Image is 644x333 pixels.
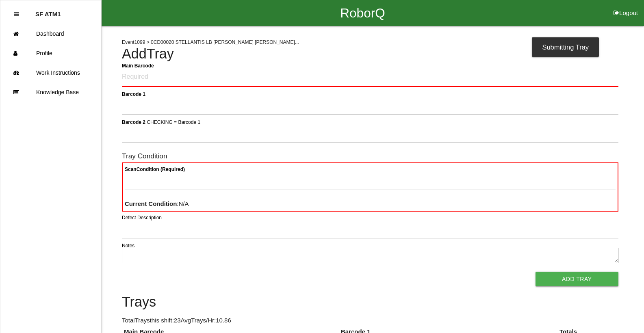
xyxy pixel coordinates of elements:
input: Required [122,68,618,87]
h4: Add Tray [122,46,618,62]
b: Scan Condition (Required) [125,166,185,172]
b: Current Condition [125,200,177,207]
a: Dashboard [0,24,101,43]
span: Event 1099 > 0CD00020 STELLANTIS LB [PERSON_NAME] [PERSON_NAME]... [122,39,299,45]
a: Profile [0,43,101,63]
a: Work Instructions [0,63,101,82]
span: : N/A [125,200,189,207]
button: Add Tray [536,272,618,286]
label: Notes [122,242,134,249]
a: Knowledge Base [0,82,101,102]
p: Total Trays this shift: 23 Avg Trays /Hr: 10.86 [122,316,618,325]
h6: Tray Condition [122,152,618,160]
div: Submitting Tray [532,37,599,57]
b: Main Barcode [122,63,154,68]
b: Barcode 2 [122,119,145,125]
b: Barcode 1 [122,91,145,97]
label: Defect Description [122,214,162,221]
span: CHECKING = Barcode 1 [147,119,200,125]
div: Close [14,4,19,24]
h4: Trays [122,294,618,310]
p: SF ATM1 [35,4,61,17]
